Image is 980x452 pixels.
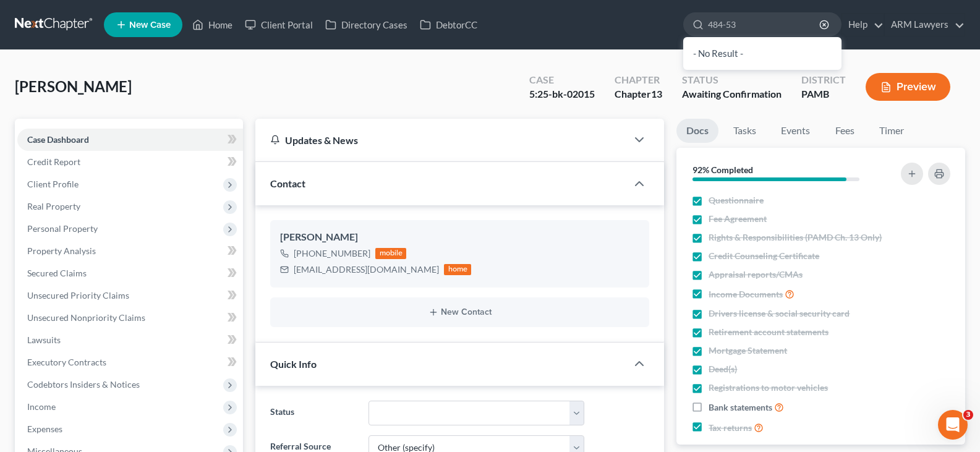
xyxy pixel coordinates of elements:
[444,264,471,275] div: home
[529,73,595,87] div: Case
[709,307,850,320] span: Drivers license & social security card
[709,231,882,244] span: Rights & Responsibilities (PAMD Ch. 13 Only)
[869,119,914,143] a: Timer
[264,401,362,425] label: Status
[270,134,612,147] div: Updates & News
[186,14,239,36] a: Home
[270,177,305,189] span: Contact
[27,268,87,278] span: Secured Claims
[615,73,662,87] div: Chapter
[709,344,787,357] span: Mortgage Statement
[709,250,819,262] span: Credit Counseling Certificate
[801,73,846,87] div: District
[682,87,782,101] div: Awaiting Confirmation
[17,307,243,329] a: Unsecured Nonpriority Claims
[676,119,718,143] a: Docs
[17,262,243,284] a: Secured Claims
[709,401,772,414] span: Bank statements
[27,201,80,211] span: Real Property
[270,358,317,370] span: Quick Info
[27,312,145,323] span: Unsecured Nonpriority Claims
[27,245,96,256] span: Property Analysis
[27,156,80,167] span: Credit Report
[771,119,820,143] a: Events
[709,194,764,207] span: Questionnaire
[414,14,484,36] a: DebtorCC
[27,357,106,367] span: Executory Contracts
[280,230,639,245] div: [PERSON_NAME]
[708,13,821,36] input: Search by name...
[938,410,968,440] iframe: Intercom live chat
[825,119,864,143] a: Fees
[15,77,132,95] span: [PERSON_NAME]
[709,268,803,281] span: Appraisal reports/CMAs
[17,284,243,307] a: Unsecured Priority Claims
[529,87,595,101] div: 5:25-bk-02015
[709,422,752,434] span: Tax returns
[709,288,783,301] span: Income Documents
[17,351,243,373] a: Executory Contracts
[27,401,56,412] span: Income
[27,223,98,234] span: Personal Property
[375,248,406,259] div: mobile
[319,14,414,36] a: Directory Cases
[280,307,639,317] button: New Contact
[27,179,79,189] span: Client Profile
[17,151,243,173] a: Credit Report
[27,335,61,345] span: Lawsuits
[651,88,662,100] span: 13
[885,14,965,36] a: ARM Lawyers
[842,14,884,36] a: Help
[239,14,319,36] a: Client Portal
[801,87,846,101] div: PAMB
[866,73,950,101] button: Preview
[709,213,767,225] span: Fee Agreement
[294,263,439,276] div: [EMAIL_ADDRESS][DOMAIN_NAME]
[27,134,89,145] span: Case Dashboard
[17,240,243,262] a: Property Analysis
[709,326,829,338] span: Retirement account statements
[682,73,782,87] div: Status
[963,410,973,420] span: 3
[17,129,243,151] a: Case Dashboard
[692,164,753,175] strong: 92% Completed
[27,290,129,301] span: Unsecured Priority Claims
[27,379,140,390] span: Codebtors Insiders & Notices
[709,363,737,375] span: Deed(s)
[27,424,62,434] span: Expenses
[723,119,766,143] a: Tasks
[615,87,662,101] div: Chapter
[683,37,842,70] div: - No Result -
[17,329,243,351] a: Lawsuits
[709,382,828,394] span: Registrations to motor vehicles
[129,20,171,30] span: New Case
[294,247,370,260] div: [PHONE_NUMBER]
